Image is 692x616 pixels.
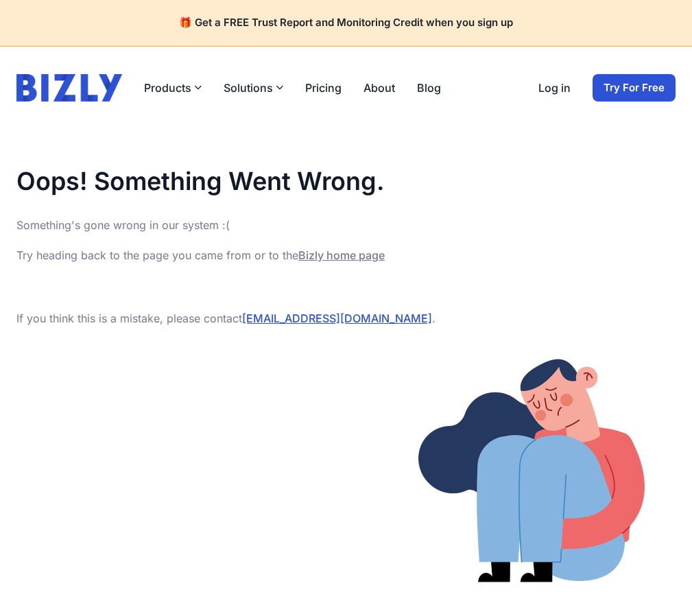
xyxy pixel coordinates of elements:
button: Solutions [224,80,283,96]
a: [EMAIL_ADDRESS][DOMAIN_NAME] [242,311,432,325]
h1: Oops! Something Went Wrong. [16,167,462,195]
a: About [363,80,395,96]
a: Try For Free [593,74,676,102]
p: If you think this is a mistake, please contact . [16,310,462,327]
button: Products [144,80,202,96]
a: Pricing [305,80,342,96]
p: Something's gone wrong in our system :( [16,217,462,233]
a: Blog [417,80,441,96]
p: Try heading back to the page you came from or to the [16,247,462,263]
a: Bizly home page [298,248,385,262]
a: Log in [538,80,571,96]
h4: 🎁 Get a FREE Trust Report and Monitoring Credit when you sign up [16,16,676,29]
